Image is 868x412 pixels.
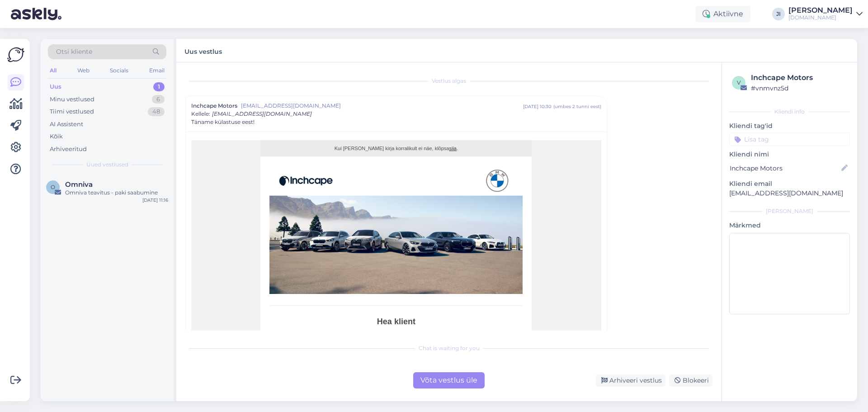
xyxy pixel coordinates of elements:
div: 1 [153,82,165,91]
p: Kui [PERSON_NAME] kirja korralikult ei näe, klõpsa . [269,145,523,152]
div: 6 [152,95,165,104]
div: Tiimi vestlused [50,107,94,116]
div: Minu vestlused [50,95,94,104]
div: Võta vestlus üle [413,372,485,388]
div: ( umbes 2 tunni eest ) [553,103,601,110]
div: All [48,65,58,76]
div: Uus [50,82,61,91]
img: BMW Inchcape Motors [269,166,523,294]
span: O [51,184,55,190]
a: siia [449,146,457,151]
p: Märkmed [729,221,850,230]
div: Email [147,65,166,76]
div: Inchcape Motors [751,72,847,83]
div: Socials [108,65,130,76]
div: Vestlus algas [185,77,712,85]
div: Chat is waiting for you [185,344,712,352]
div: [DATE] 11:16 [142,197,168,204]
div: AI Assistent [50,120,83,129]
label: Uus vestlus [184,44,222,57]
div: [PERSON_NAME] [729,207,850,215]
span: Täname külastuse eest! [191,118,255,126]
div: Arhiveeritud [50,145,87,154]
span: Otsi kliente [56,47,92,57]
strong: Hea klient [377,317,415,326]
div: [DATE] 10:30 [523,103,552,110]
div: Kõik [50,132,63,141]
p: Kliendi tag'id [729,121,850,131]
p: Kliendi nimi [729,150,850,159]
div: Arhiveeri vestlus [596,374,665,387]
div: [PERSON_NAME] [788,7,853,14]
div: [DOMAIN_NAME] [788,14,853,21]
span: v [737,79,741,86]
div: Kliendi info [729,108,850,116]
p: Kliendi email [729,179,850,189]
div: Omniva teavitus - paki saabumine [65,189,168,197]
img: Askly Logo [7,46,24,63]
span: Uued vestlused [86,161,128,169]
input: Lisa tag [729,133,850,146]
span: [EMAIL_ADDRESS][DOMAIN_NAME] [212,110,312,117]
input: Lisa nimi [730,163,840,173]
div: Aktiivne [695,6,750,22]
p: [EMAIL_ADDRESS][DOMAIN_NAME] [729,189,850,198]
span: Inchcape Motors [191,102,237,110]
div: Web [75,65,91,76]
span: [EMAIL_ADDRESS][DOMAIN_NAME] [241,102,523,110]
a: [PERSON_NAME][DOMAIN_NAME] [788,7,863,21]
span: Kellele : [191,110,210,117]
span: Omniva [65,180,93,189]
div: 48 [148,107,165,116]
div: Blokeeri [669,374,712,387]
div: JI [772,8,785,20]
div: # vnmvnz5d [751,83,847,93]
